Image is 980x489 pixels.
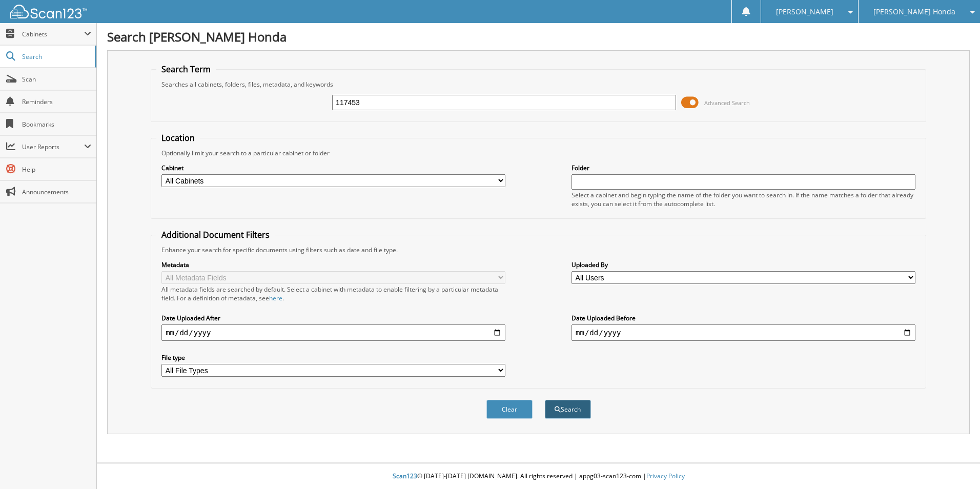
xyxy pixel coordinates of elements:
[22,30,84,38] span: Cabinets
[571,164,915,172] label: Folder
[22,165,91,174] span: Help
[161,260,505,269] label: Metadata
[161,285,505,302] div: All metadata fields are searched by default. Select a cabinet with metadata to enable filtering b...
[107,28,970,45] h1: Search [PERSON_NAME] Honda
[156,64,216,75] legend: Search Term
[486,400,533,419] button: Clear
[873,9,955,15] span: [PERSON_NAME] Honda
[269,294,282,302] a: here
[646,472,685,480] a: Privacy Policy
[22,142,84,151] span: User Reports
[156,149,921,157] div: Optionally limit your search to a particular cabinet or folder
[156,246,921,254] div: Enhance your search for specific documents using filters such as date and file type.
[545,400,591,419] button: Search
[929,440,980,489] iframe: Chat Widget
[10,5,87,18] img: scan123-logo-white.svg
[156,132,200,144] legend: Location
[571,260,915,269] label: Uploaded By
[161,353,505,362] label: File type
[156,80,921,89] div: Searches all cabinets, folders, files, metadata, and keywords
[161,324,505,341] input: start
[161,164,505,172] label: Cabinet
[571,314,915,322] label: Date Uploaded Before
[161,314,505,322] label: Date Uploaded After
[393,472,417,480] span: Scan123
[571,191,915,208] div: Select a cabinet and begin typing the name of the folder you want to search in. If the name match...
[571,324,915,341] input: end
[156,229,275,240] legend: Additional Document Filters
[22,52,90,61] span: Search
[704,99,750,107] span: Advanced Search
[22,188,91,196] span: Announcements
[22,75,91,84] span: Scan
[22,97,91,106] span: Reminders
[776,9,833,15] span: [PERSON_NAME]
[97,464,980,489] div: © [DATE]-[DATE] [DOMAIN_NAME]. All rights reserved | appg03-scan123-com |
[22,120,91,129] span: Bookmarks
